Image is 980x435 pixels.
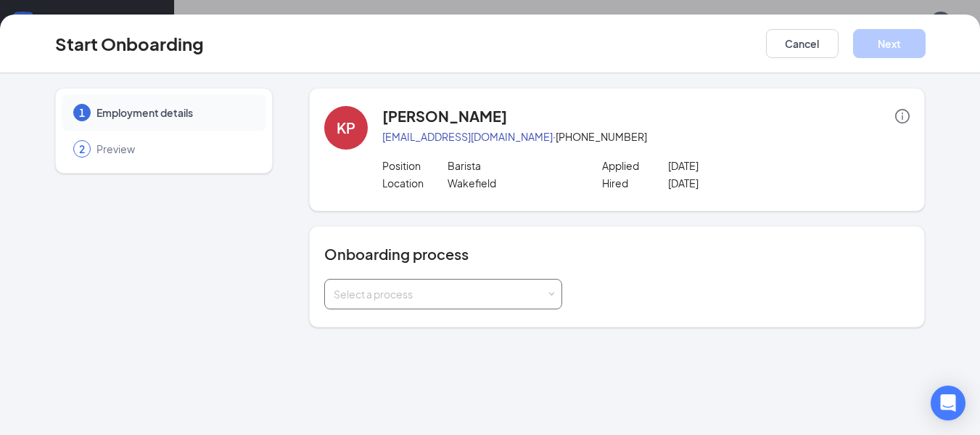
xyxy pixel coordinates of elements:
[382,106,507,126] h4: [PERSON_NAME]
[382,158,448,173] p: Position
[382,129,910,144] p: · [PHONE_NUMBER]
[602,176,668,190] p: Hired
[334,287,546,301] div: Select a process
[79,105,85,120] span: 1
[448,158,580,173] p: Barista
[324,244,910,264] h4: Onboarding process
[96,105,252,120] span: Employment details
[853,29,926,58] button: Next
[79,142,85,156] span: 2
[337,118,355,138] div: KP
[602,158,668,173] p: Applied
[931,386,965,420] div: Open Intercom Messenger
[382,130,553,143] a: [EMAIL_ADDRESS][DOMAIN_NAME]
[895,109,910,123] span: info-circle
[668,176,800,190] p: [DATE]
[448,176,580,190] p: Wakefield
[55,31,204,56] h3: Start Onboarding
[96,142,252,156] span: Preview
[766,29,839,58] button: Cancel
[382,176,448,190] p: Location
[668,158,800,173] p: [DATE]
